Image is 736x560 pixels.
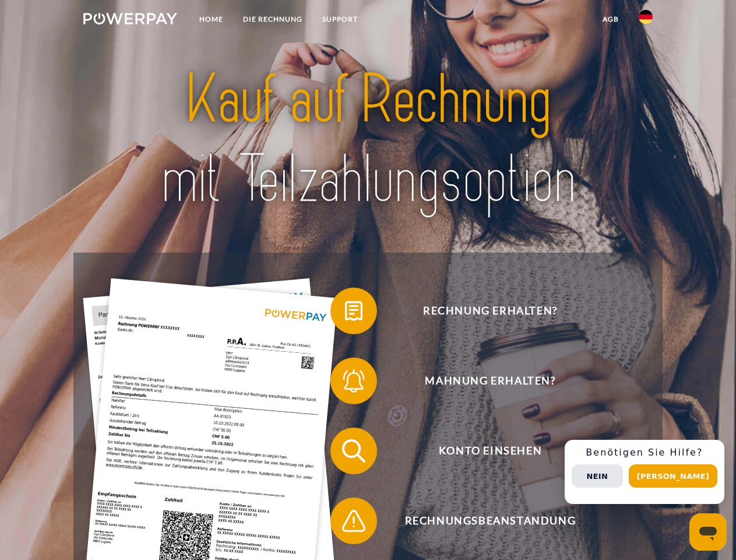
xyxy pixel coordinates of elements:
button: Nein [572,464,623,488]
span: Rechnungsbeanstandung [347,498,633,544]
a: Home [189,9,233,30]
img: qb_bell.svg [339,366,368,395]
button: Konto einsehen [330,428,633,474]
iframe: Schaltfläche zum Öffnen des Messaging-Fensters [689,513,727,551]
a: agb [593,9,629,30]
span: Rechnung erhalten? [347,288,633,334]
button: Mahnung erhalten? [330,358,633,404]
img: qb_bill.svg [339,296,368,325]
img: de [639,10,653,24]
a: DIE RECHNUNG [233,9,312,30]
img: qb_warning.svg [339,506,368,535]
img: title-powerpay_de.svg [111,56,625,223]
button: Rechnungsbeanstandung [330,498,633,544]
img: qb_search.svg [339,436,368,466]
a: SUPPORT [312,9,368,30]
button: [PERSON_NAME] [629,464,717,488]
img: logo-powerpay-white.svg [83,13,177,24]
div: Schnellhilfe [565,440,724,504]
h3: Benötigen Sie Hilfe? [572,447,717,459]
button: Rechnung erhalten? [330,288,633,334]
span: Konto einsehen [347,428,633,474]
span: Mahnung erhalten? [347,358,633,404]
